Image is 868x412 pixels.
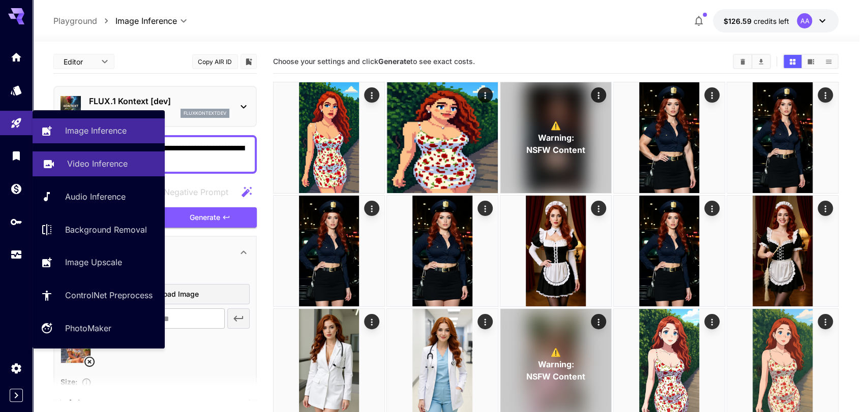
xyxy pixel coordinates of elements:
div: Actions [818,314,833,329]
span: NSFW Content [526,144,585,156]
button: Download All [752,55,770,68]
span: Negative Prompt [164,186,228,198]
a: Image Inference [33,118,165,143]
button: Show media in list view [820,55,837,68]
div: AA [797,13,812,28]
div: Clear AllDownload All [733,54,771,69]
div: Actions [477,314,493,329]
span: NSFW Content [526,370,585,383]
span: Editor [64,56,95,67]
div: Actions [591,314,606,329]
div: Actions [591,87,606,103]
p: Video Inference [67,157,128,170]
div: Playground [10,117,22,130]
div: Actions [477,201,493,216]
button: Copy AIR ID [192,54,238,69]
a: PhotoMaker [33,316,165,341]
img: 2Q== [500,196,611,306]
nav: breadcrumb [53,15,115,27]
img: 2Q== [727,82,838,193]
div: Home [10,51,22,64]
div: Actions [704,201,720,216]
span: Warning: [537,132,574,144]
p: FLUX.1 Kontext [dev] [89,95,229,107]
div: Actions [818,87,833,103]
div: Actions [364,314,379,329]
img: 9k= [614,82,725,193]
span: ⚠️ [551,346,561,358]
div: Library [10,149,22,162]
span: Generate [190,211,220,224]
p: Background Removal [65,224,147,236]
img: 2Q== [274,82,384,193]
div: Actions [591,201,606,216]
div: Actions [818,201,833,216]
div: Actions [704,314,720,329]
img: 2Q== [614,196,725,306]
span: Negative prompts are not compatible with the selected model. [143,185,236,198]
span: Choose your settings and click to see exact costs. [273,57,475,66]
div: Models [10,84,22,97]
div: Actions [477,87,493,103]
a: ControlNet Preprocess [33,283,165,308]
img: 9k= [387,196,498,306]
div: Settings [10,362,22,374]
button: Add to library [244,55,253,68]
a: Background Removal [33,217,165,242]
span: credits left [753,17,789,25]
img: 2Q== [387,82,498,193]
img: 9k= [727,196,838,306]
span: Image Inference [115,15,177,27]
p: ControlNet Preprocess [65,289,153,301]
button: Show media in video view [802,55,820,68]
div: Usage [10,248,22,261]
span: Warning: [537,358,574,370]
b: Generate [378,57,410,66]
p: fluxkontextdev [184,110,226,117]
button: Show media in grid view [784,55,801,68]
div: Actions [704,87,720,103]
a: Image Upscale [33,250,165,275]
span: ⚠️ [551,119,561,132]
p: Image Inference [65,124,127,137]
img: 2Q== [274,196,384,306]
div: Actions [364,87,379,103]
a: Video Inference [33,151,165,176]
div: API Keys [10,215,22,228]
div: Show media in grid viewShow media in video viewShow media in list view [783,54,839,69]
p: Playground [53,15,97,27]
div: Actions [364,201,379,216]
a: Audio Inference [33,184,165,209]
span: $126.59 [723,17,753,25]
button: Clear All [734,55,752,68]
button: $126.594 [713,9,839,33]
p: Audio Inference [65,191,126,203]
p: Image Upscale [65,256,122,268]
div: $126.594 [723,16,789,26]
div: Wallet [10,182,22,195]
p: PhotoMaker [65,322,111,334]
button: Expand sidebar [10,389,23,402]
